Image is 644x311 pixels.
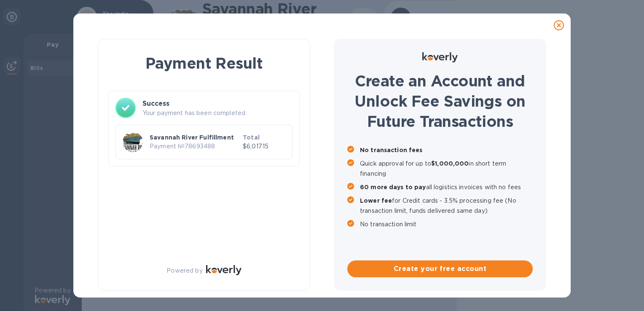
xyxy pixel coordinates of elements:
[354,264,526,274] span: Create your free account
[112,53,296,74] h1: Payment Result
[142,99,292,109] h3: Success
[360,184,426,190] b: 60 more days to pay
[360,182,533,192] p: all logistics invoices with no fees
[347,71,533,131] h1: Create an Account and Unlock Fee Savings on Future Transactions
[360,219,533,229] p: No transaction limit
[347,260,533,277] button: Create your free account
[243,142,285,151] p: $6,017.15
[243,134,260,141] b: Total
[360,196,533,216] p: for Credit cards - 3.5% processing fee (No transaction limit, funds delivered same day)
[142,109,292,118] p: Your payment has been completed.
[150,133,239,142] p: Savannah River Fulfillment
[166,266,202,275] p: Powered by
[360,158,533,179] p: Quick approval for up to in short term financing
[150,142,239,151] p: Payment № 78693488
[431,160,469,167] b: $1,000,000
[360,147,423,153] b: No transaction fees
[422,52,458,62] img: Logo
[206,265,241,275] img: Logo
[360,197,392,204] b: Lower fee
